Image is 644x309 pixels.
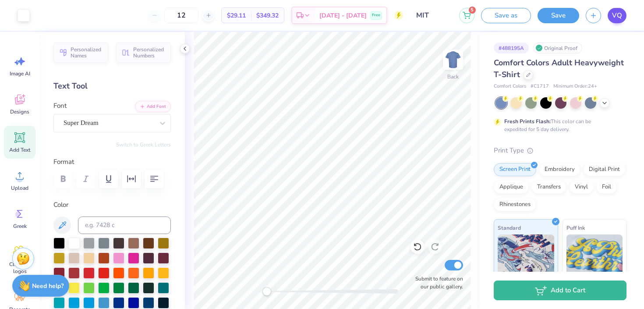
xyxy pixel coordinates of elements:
[53,200,171,210] label: Color
[319,11,367,20] span: [DATE] - [DATE]
[164,7,198,23] input: – –
[32,282,64,290] strong: Need help?
[498,223,521,232] span: Standard
[135,101,171,112] button: Add Font
[116,43,171,63] button: Personalized Numbers
[256,11,279,20] span: $349.32
[444,51,462,68] img: Back
[481,8,531,23] button: Save as
[13,223,27,230] span: Greek
[538,8,579,23] button: Save
[10,70,30,77] span: Image AI
[9,146,30,153] span: Add Text
[539,163,580,176] div: Embroidery
[494,43,529,53] div: # 488195A
[116,141,171,148] button: Switch to Greek Letters
[531,181,566,194] div: Transfers
[11,185,28,192] span: Upload
[5,261,34,275] span: Clipart & logos
[469,7,476,14] span: 5
[262,287,271,296] div: Accessibility label
[71,46,103,59] span: Personalized Names
[569,181,594,194] div: Vinyl
[596,181,617,194] div: Foil
[553,83,597,90] span: Minimum Order: 24 +
[504,117,612,133] div: This color can be expedited for 5 day delivery.
[494,281,626,300] button: Add to Cart
[608,8,626,23] a: VQ
[53,101,67,111] label: Font
[459,8,474,23] button: 5
[498,234,554,278] img: Standard
[78,217,171,234] input: e.g. 7428 c
[504,118,551,125] strong: Fresh Prints Flash:
[372,12,380,18] span: Free
[227,11,246,20] span: $29.11
[494,57,624,80] span: Comfort Colors Adult Heavyweight T-Shirt
[133,46,166,59] span: Personalized Numbers
[53,157,171,167] label: Format
[53,80,171,92] div: Text Tool
[494,83,526,90] span: Comfort Colors
[410,7,453,24] input: Untitled Design
[531,83,549,90] span: # C1717
[10,108,29,115] span: Designs
[447,73,459,81] div: Back
[494,198,536,211] div: Rhinestones
[494,163,536,176] div: Screen Print
[566,223,585,232] span: Puff Ink
[612,11,622,21] span: VQ
[583,163,626,176] div: Digital Print
[53,43,108,63] button: Personalized Names
[533,43,582,53] div: Original Proof
[410,275,463,291] label: Submit to feature on our public gallery.
[494,181,529,194] div: Applique
[566,234,623,278] img: Puff Ink
[494,146,626,156] div: Print Type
